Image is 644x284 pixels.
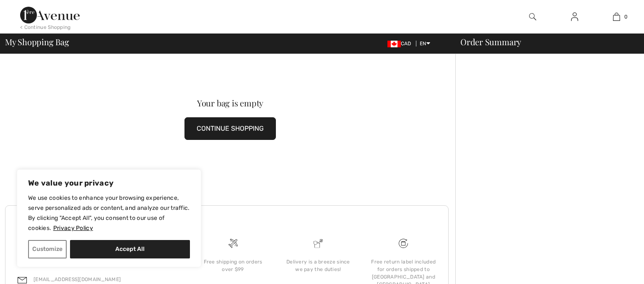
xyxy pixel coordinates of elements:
img: Free shipping on orders over $99 [229,239,238,248]
img: My Info [571,12,578,22]
div: We value your privacy [17,169,201,267]
div: Order Summary [450,38,639,46]
button: CONTINUE SHOPPING [184,117,276,140]
a: Sign In [564,12,585,22]
a: 0 [596,12,637,22]
span: 0 [624,13,628,21]
span: My Shopping Bag [5,38,69,46]
div: Your bag is empty [28,99,433,107]
div: Delivery is a breeze since we pay the duties! [282,258,354,273]
img: 1ère Avenue [20,7,80,23]
span: EN [420,41,430,46]
a: Privacy Policy [53,224,93,232]
img: search the website [529,12,536,22]
div: < Continue Shopping [20,23,71,31]
img: Free shipping on orders over $99 [399,239,408,248]
h3: Questions or Comments? [18,216,436,225]
button: Accept All [70,240,190,258]
img: Delivery is a breeze since we pay the duties! [314,239,323,248]
img: My Bag [613,12,620,22]
p: We use cookies to enhance your browsing experience, serve personalized ads or content, and analyz... [28,193,190,233]
button: Customize [28,240,67,258]
p: We value your privacy [28,178,190,188]
div: Free shipping on orders over $99 [197,258,269,273]
a: [EMAIL_ADDRESS][DOMAIN_NAME] [34,276,121,282]
span: CAD [387,41,415,46]
img: Canadian Dollar [387,41,401,47]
